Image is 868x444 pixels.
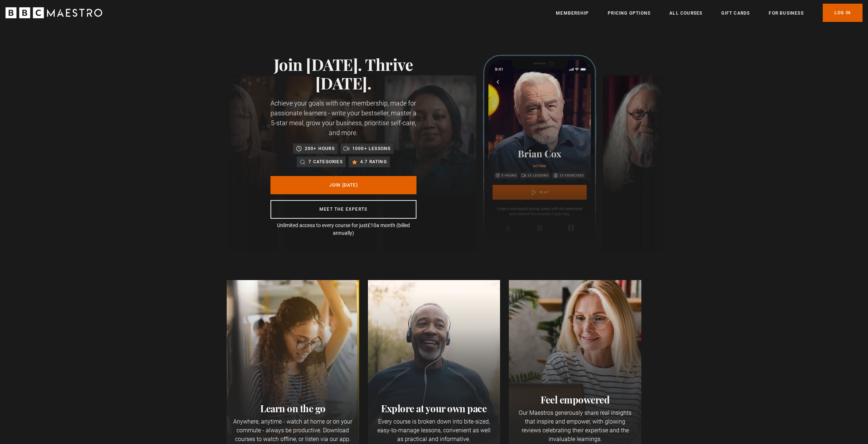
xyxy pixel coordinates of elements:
h2: Explore at your own pace [374,403,495,414]
p: Anywhere, anytime - watch at home or on your commute - always be productive. Download courses to ... [233,417,353,444]
a: For business [769,9,803,17]
p: Every course is broken down into bite-sized, easy-to-manage lessons, convenient as well as practi... [374,417,495,444]
p: Achieve your goals with one membership, made for passionate learners - write your bestseller, mas... [270,98,416,138]
p: 7 categories [308,158,342,165]
a: Meet the experts [270,200,416,219]
span: £10 [368,222,376,228]
h2: Feel empowered [515,394,635,406]
a: Gift Cards [721,9,750,17]
a: All Courses [669,9,702,17]
p: 1000+ lessons [352,145,391,152]
p: 200+ hours [305,145,335,152]
p: Our Maestros generously share real insights that inspire and empower, with glowing reviews celebr... [515,409,635,444]
p: Unlimited access to every course for just a month (billed annually) [270,222,416,237]
a: Pricing Options [608,9,650,17]
h1: Join [DATE]. Thrive [DATE]. [270,55,416,92]
a: Join [DATE] [270,176,416,194]
a: Membership [556,9,589,17]
nav: Primary [556,4,863,22]
a: Log In [823,4,863,22]
p: 4.7 rating [360,158,387,165]
h2: Learn on the go [233,403,353,414]
svg: BBC Maestro [5,7,102,18]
